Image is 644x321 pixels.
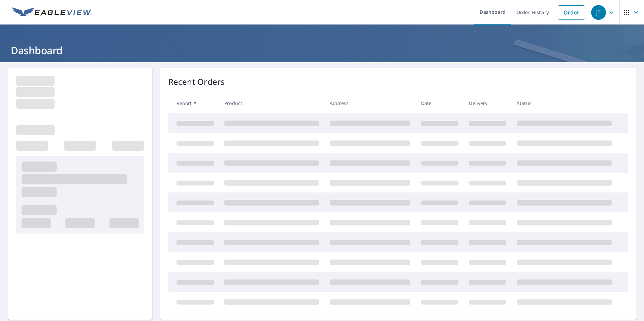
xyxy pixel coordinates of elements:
th: Address [324,93,416,113]
h1: Dashboard [8,43,636,57]
img: EV Logo [12,7,92,17]
th: Report # [168,93,219,113]
div: JT [591,5,606,20]
th: Product [219,93,324,113]
th: Delivery [463,93,512,113]
th: Status [512,93,617,113]
th: Date [416,93,464,113]
a: Order [558,5,585,20]
p: Recent Orders [168,76,225,88]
